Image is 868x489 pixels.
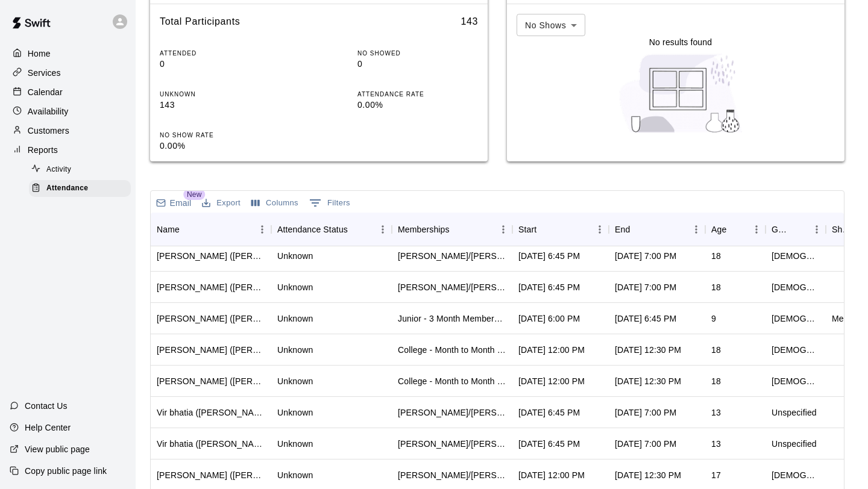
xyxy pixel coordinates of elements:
div: Name [151,213,271,246]
div: Aug 6, 2025, 6:45 PM [518,406,580,419]
div: Memberships [392,213,512,246]
p: Copy public page link [25,465,107,477]
div: Aug 5, 2025, 7:00 PM [615,438,676,450]
button: Sort [630,221,647,238]
a: Home [10,45,126,63]
div: Aug 6, 2025, 12:00 PM [518,469,585,481]
div: Unknown [277,469,313,481]
p: Customers [28,125,69,137]
div: 13 [711,406,721,419]
div: 18 [711,344,721,356]
div: Todd/Brad - Full Year Member Unlimited [398,406,506,419]
div: Age [711,213,726,246]
p: Home [28,48,51,60]
div: Male [772,344,820,356]
div: Unspecified [772,406,817,419]
div: Aug 7, 2025, 6:45 PM [518,281,580,293]
button: Menu [253,220,271,238]
div: 18 [711,375,721,387]
div: End [609,213,705,246]
button: Sort [791,221,808,238]
p: Calendar [28,86,63,98]
div: Customers [10,122,126,140]
img: Nothing to see here [613,48,749,139]
div: Christopher Murano (Joe Murano) [157,344,265,356]
button: Sort [450,221,467,238]
div: No Shows [517,14,585,36]
p: 0.00% [160,140,280,152]
div: 9 [711,313,716,325]
div: Aug 6, 2025, 12:30 PM [615,469,681,481]
button: Show filters [306,193,353,213]
div: 18 [711,281,721,293]
p: Services [28,67,61,79]
div: Aug 7, 2025, 7:00 PM [615,281,676,293]
a: Activity [29,160,136,179]
div: Unknown [277,313,313,325]
div: Attendance Status [277,213,348,246]
h6: Total Participants [160,14,240,30]
div: Male [772,281,820,293]
div: Aug 7, 2025, 6:00 PM [518,313,580,325]
button: Export [199,194,244,213]
div: College - Month to Month Membership [398,375,506,387]
button: Menu [374,220,392,238]
a: Calendar [10,83,126,101]
p: NO SHOW RATE [160,131,280,140]
div: Aug 8, 2025, 12:30 PM [615,344,681,356]
p: 143 [160,99,280,111]
button: Menu [494,220,512,238]
div: Aug 12, 2025, 6:45 PM [518,250,580,262]
div: Austin Gompertz (Derek Gompertz) [157,313,265,325]
div: Tom/Mike - Drop In [398,469,506,481]
button: Sort [180,221,197,238]
a: Attendance [29,179,136,198]
button: Sort [726,221,743,238]
p: No results found [649,36,712,48]
div: Christopher Murano (Joe Murano) [157,375,265,387]
div: Age [705,213,766,246]
div: Vir bhatia (Vir Bhatia) [157,406,265,419]
div: Unknown [277,281,313,293]
p: 0.00% [357,99,478,111]
div: Male [772,469,820,481]
div: Sean FIalcowitz (John fialcowitz) [157,281,265,293]
div: Start [518,213,536,246]
p: 0 [357,58,478,70]
span: New [183,189,205,200]
div: Unknown [277,250,313,262]
div: Medium [832,313,863,325]
p: Contact Us [25,400,68,412]
div: Services [10,64,126,82]
div: Gender [772,213,791,246]
div: Aug 5, 2025, 6:45 PM [518,438,580,450]
button: Sort [348,221,365,238]
button: Email [153,195,194,211]
div: Attendance Status [271,213,392,246]
div: Attendance [29,180,131,197]
div: Activity [29,161,131,178]
button: Menu [747,220,766,238]
div: Unspecified [772,438,817,450]
p: 0 [160,58,280,70]
div: Unknown [277,375,313,387]
div: Unknown [277,344,313,356]
div: Aug 5, 2025, 12:30 PM [615,375,681,387]
div: Todd/Brad - Month to Month Membership - 2x per week [398,250,506,262]
span: Activity [46,164,71,176]
div: Start [512,213,609,246]
div: Reports [10,141,126,159]
button: Select columns [248,194,301,213]
a: Availability [10,102,126,120]
div: Aug 7, 2025, 6:45 PM [615,313,676,325]
button: Menu [591,220,609,238]
div: Todd/Brad - Month to Month Membership - 2x per week [398,281,506,293]
p: View public page [25,443,90,455]
div: Aug 6, 2025, 7:00 PM [615,406,676,419]
div: Aug 12, 2025, 7:00 PM [615,250,676,262]
p: ATTENDANCE RATE [357,90,478,99]
button: Sort [536,221,553,238]
div: Aug 8, 2025, 12:00 PM [518,344,585,356]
